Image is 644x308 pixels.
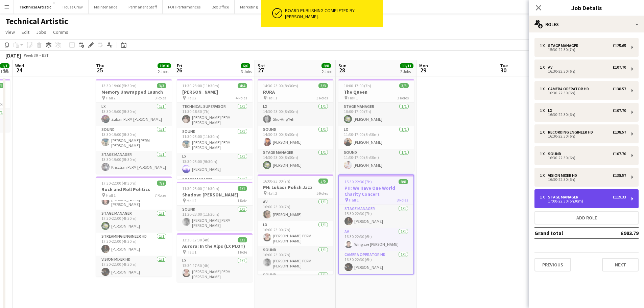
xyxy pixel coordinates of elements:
[258,63,265,69] span: Sat
[540,173,548,178] div: 1 x
[258,198,333,221] app-card-role: AV1/116:00-23:00 (7h)[PERSON_NAME]
[338,63,347,69] span: Sun
[540,65,548,70] div: 1 x
[177,153,253,176] app-card-role: LX1/113:30-23:00 (9h30m)[PERSON_NAME]
[344,83,371,88] span: 10:00-17:00 (7h)
[344,179,372,184] span: 15:30-22:30 (7h)
[158,63,171,68] span: 10/10
[540,151,548,156] div: 1 x
[258,221,333,246] app-card-role: LX1/116:00-23:00 (7h)[PERSON_NAME] PERM [PERSON_NAME]
[397,197,408,203] span: 8 Roles
[241,63,250,68] span: 6/6
[613,87,626,91] div: £138.57
[339,228,413,251] app-card-role: AV1/116:30-22:30 (6h)Wing sze [PERSON_NAME]
[182,186,219,191] span: 11:30-23:00 (11h30m)
[418,66,428,74] span: 29
[238,186,247,191] span: 1/1
[177,176,253,199] app-card-role: Stage Manager1/1
[3,28,18,37] a: View
[258,184,333,190] h3: PH: Lukasz Polish Jazz
[338,174,414,275] div: 15:30-22:30 (7h)8/8PH: We Have One World Charity Concert Hall 18 RolesStage Manager1/115:30-22:30...
[263,83,298,88] span: 14:30-23:00 (8h30m)
[89,0,123,14] button: Maintenance
[155,95,166,100] span: 3 Roles
[548,195,581,199] div: Stage Manager
[95,66,104,74] span: 25
[238,237,247,242] span: 1/1
[157,83,166,88] span: 3/3
[338,79,414,172] div: 10:00-17:00 (7h)3/3The Queen Hall 13 RolesStage Manager1/110:00-17:00 (7h)[PERSON_NAME]LX1/111:30...
[19,28,32,37] a: Edit
[534,258,571,271] button: Previous
[419,63,428,69] span: Mon
[96,89,172,95] h3: Memory Unwrapped Launch
[540,91,626,95] div: 16:30-22:30 (6h)
[540,130,548,135] div: 1 x
[399,83,409,88] span: 3/3
[236,95,247,100] span: 4 Roles
[540,156,626,160] div: 16:30-22:30 (6h)
[613,173,626,178] div: £138.57
[5,29,15,35] span: View
[257,66,265,74] span: 27
[258,149,333,172] app-card-role: Stage Manager1/114:30-23:00 (8h30m)[PERSON_NAME]
[177,182,253,231] div: 11:30-23:00 (11h30m)1/1Shadow: [PERSON_NAME] Hall 21 RoleSound1/111:30-23:00 (11h30m)[PERSON_NAME...
[258,103,333,126] app-card-role: LX1/114:30-23:00 (8h30m)Shu-Ang Yeh
[57,0,89,14] button: House Crew
[534,228,598,238] td: Grand total
[106,95,116,100] span: Hall 2
[338,149,414,172] app-card-role: Sound1/111:30-17:00 (5h30m)[PERSON_NAME]
[540,43,548,48] div: 1 x
[96,210,172,233] app-card-role: Stage Manager1/117:30-22:00 (4h30m)[PERSON_NAME]
[158,69,171,74] div: 2 Jobs
[258,89,333,95] h3: RURA
[0,69,9,74] div: 1 Job
[96,79,172,174] div: 13:30-19:00 (5h30m)3/3Memory Unwrapped Launch Hall 23 RolesLX1/113:30-19:00 (5h30m)Zubair PERM [P...
[177,257,253,282] app-card-role: LX1/113:30-17:30 (4h)[PERSON_NAME] PERM [PERSON_NAME]
[400,69,413,74] div: 2 Jobs
[540,199,626,203] div: 17:00-22:30 (5h30m)
[258,79,333,172] div: 14:30-23:00 (8h30m)3/3RURA Hall 13 RolesLX1/114:30-23:00 (8h30m)Shu-Ang YehSound1/114:30-23:00 (8...
[285,7,380,20] div: Board publishing completed by [PERSON_NAME].
[529,3,644,12] h3: Job Details
[263,179,290,184] span: 16:00-23:00 (7h)
[177,192,253,198] h3: Shadow: [PERSON_NAME]
[22,29,29,35] span: Edit
[177,63,182,69] span: Fri
[540,135,626,138] div: 16:30-22:30 (6h)
[499,66,508,74] span: 30
[101,181,137,186] span: 17:30-22:00 (4h30m)
[237,198,247,203] span: 1 Role
[400,63,413,68] span: 11/11
[177,128,253,153] app-card-role: Sound1/111:30-23:00 (11h30m)[PERSON_NAME] PERM [PERSON_NAME]
[238,83,247,88] span: 4/4
[101,83,137,88] span: 13:30-19:00 (5h30m)
[548,108,555,113] div: LX
[177,103,253,128] app-card-role: Technical Supervisor1/111:30-18:30 (7h)[PERSON_NAME] PERM [PERSON_NAME]
[316,191,328,196] span: 5 Roles
[613,195,626,199] div: £119.33
[241,69,252,74] div: 3 Jobs
[5,52,21,59] div: [DATE]
[318,83,328,88] span: 3/3
[598,228,639,238] td: £983.79
[237,250,247,255] span: 1 Role
[96,233,172,256] app-card-role: Streaming Engineer HD1/117:30-22:00 (4h30m)[PERSON_NAME]
[177,233,253,282] app-job-card: 13:30-17:30 (4h)1/1Aurora: In the Alps (LX PLOT) Hall 11 RoleLX1/113:30-17:30 (4h)[PERSON_NAME] P...
[613,151,626,156] div: £107.70
[14,66,24,74] span: 24
[318,179,328,184] span: 5/5
[50,28,71,37] a: Comms
[106,193,116,198] span: Hall 1
[15,63,24,69] span: Wed
[267,191,277,196] span: Hall 2
[321,63,331,68] span: 8/8
[177,89,253,95] h3: [PERSON_NAME]
[22,53,39,58] span: Week 39
[540,70,626,73] div: 16:30-22:30 (6h)
[155,193,166,198] span: 7 Roles
[613,108,626,113] div: £107.70
[548,65,555,70] div: AV
[53,29,68,35] span: Comms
